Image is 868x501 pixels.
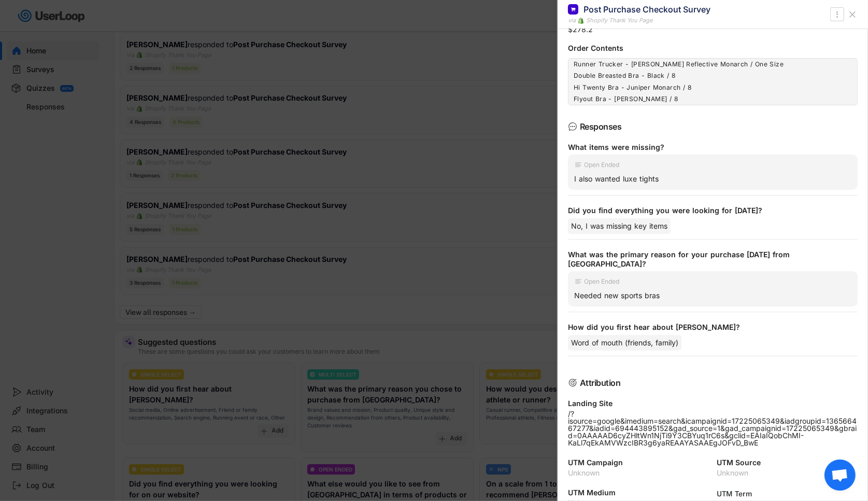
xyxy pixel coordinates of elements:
[586,16,652,25] div: Shopify Thank You Page
[568,26,858,33] div: $278.2
[584,279,619,285] div: Open Ended
[717,459,858,466] div: UTM Source
[836,9,838,20] text: 
[832,8,843,21] button: 
[584,162,619,168] div: Open Ended
[568,45,858,52] div: Order Contents
[824,460,856,491] div: Open chat
[717,469,858,477] div: Unknown
[578,18,584,24] img: 1156660_ecommerce_logo_shopify_icon%20%281%29.png
[574,72,852,80] div: Double Breasted Bra - Black / 8
[568,489,709,496] div: UTM Medium
[574,174,851,184] div: I also wanted luxe tights
[580,122,841,131] div: Responses
[568,16,576,25] div: via
[580,379,841,387] div: Attribution
[584,4,710,15] div: Post Purchase Checkout Survey
[568,218,671,234] div: No, I was missing key items
[568,410,858,447] div: /?isource=google&imedium=search&icampaignid=17225065349&iadgroupid=136566467277&iadid=69444389515...
[568,469,709,477] div: Unknown
[574,291,851,300] div: Needed new sports bras
[717,489,858,498] div: UTM Term
[568,143,849,152] div: What items were missing?
[568,206,849,215] div: Did you find everything you were looking for [DATE]?
[568,459,709,466] div: UTM Campaign
[574,60,852,68] div: Runner Trucker - [PERSON_NAME] Reflective Monarch / One Size
[574,95,852,103] div: Flyout Bra - [PERSON_NAME] / 8
[574,83,852,92] div: Hi Twenty Bra - Juniper Monarch / 8
[568,250,849,269] div: What was the primary reason for your purchase [DATE] from [GEOGRAPHIC_DATA]?
[568,323,849,332] div: How did you first hear about [PERSON_NAME]?
[568,400,858,407] div: Landing Site
[568,335,681,351] div: Word of mouth (friends, family)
